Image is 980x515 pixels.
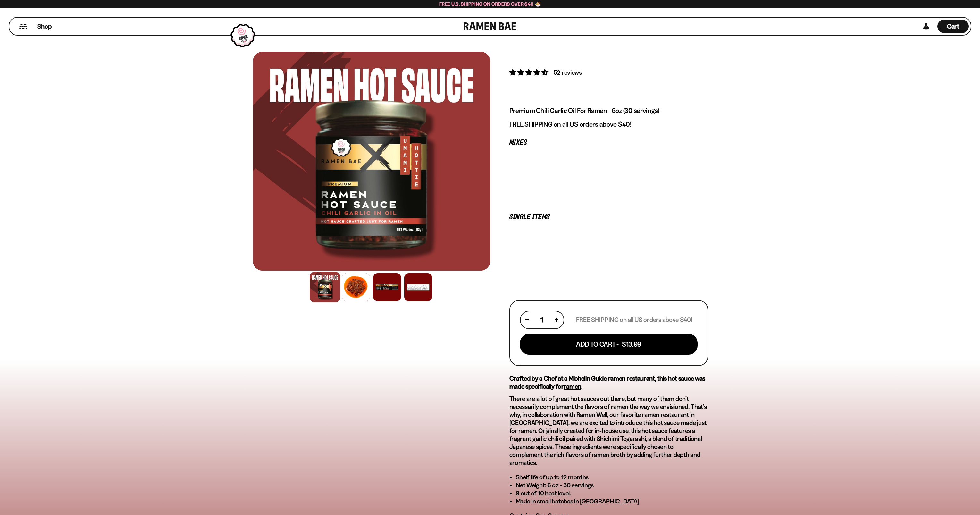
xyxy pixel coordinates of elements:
[516,481,708,489] li: Net Weight: 6 oz - 30 servings
[516,497,708,505] li: Made in small batches in [GEOGRAPHIC_DATA]
[576,316,692,324] p: FREE SHIPPING on all US orders above $40!
[509,214,708,220] p: Single Items
[509,120,708,129] p: FREE SHIPPING on all US orders above $40!
[509,375,706,390] strong: Crafted by a Chef at a Michelin Guide ramen restaurant, this hot sauce was made specifically for .
[516,473,708,481] li: Shelf life of up to 12 months
[439,1,541,7] span: Free U.S. Shipping on Orders over $40 🍜
[947,22,959,30] span: Cart
[19,24,28,29] button: Mobile Menu Trigger
[509,140,708,146] p: Mixes
[564,383,581,390] span: ramen
[37,20,52,33] a: Shop
[509,68,549,76] span: 4.71 stars
[37,22,52,31] span: Shop
[554,69,582,76] span: 52 reviews
[520,334,698,355] button: Add To Cart - $13.99
[516,489,708,497] li: 8 out of 10 heat level.
[937,18,969,35] div: Cart
[540,316,543,324] span: 1
[509,395,707,467] span: There are a lot of great hot sauces out there, but many of them don’t necessarily complement the ...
